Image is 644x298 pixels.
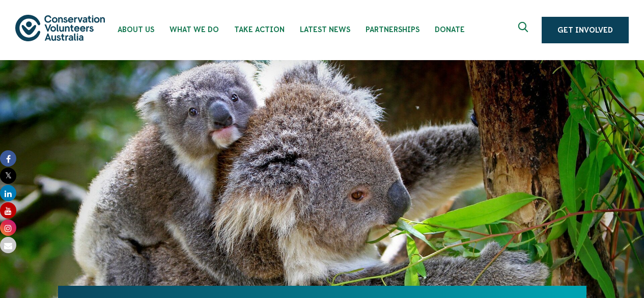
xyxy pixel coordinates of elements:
[366,25,419,34] span: Partnerships
[435,25,465,34] span: Donate
[300,25,350,34] span: Latest News
[15,15,105,41] img: logo.svg
[170,25,219,34] span: What We Do
[542,17,629,43] a: Get Involved
[518,22,531,38] span: Expand search box
[234,25,285,34] span: Take Action
[512,18,537,42] button: Expand search box Close search box
[118,25,154,34] span: About Us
